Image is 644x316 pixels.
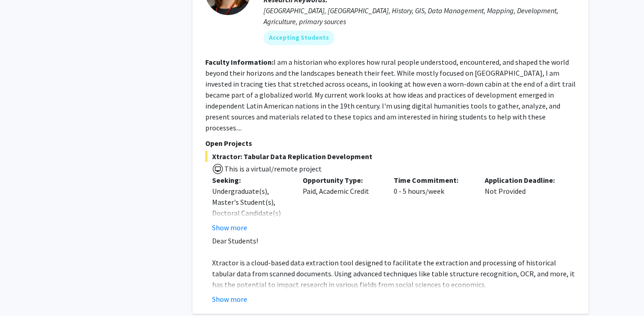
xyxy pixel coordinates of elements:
p: Time Commitment: [394,175,471,186]
p: Open Projects [205,138,576,149]
div: 0 - 5 hours/week [387,175,478,233]
fg-read-more: I am a historian who explores how rural people understood, encountered, and shaped the world beyo... [205,57,576,132]
iframe: Chat [7,275,39,309]
span: Xtractor is a cloud-based data extraction tool designed to facilitate the extraction and processi... [212,258,575,289]
p: Seeking: [212,175,289,186]
div: Undergraduate(s), Master's Student(s), Doctoral Candidate(s) (PhD, MD, DMD, PharmD, etc.) [212,186,289,240]
b: Faculty Information: [205,57,274,67]
p: Opportunity Type: [303,175,380,186]
button: Show more [212,222,247,233]
p: Application Deadline: [485,175,562,186]
button: Show more [212,294,247,305]
span: Xtractor: Tabular Data Replication Development [205,151,576,162]
div: Not Provided [478,175,569,233]
mat-chip: Accepting Students [264,31,335,45]
span: This is a virtual/remote project [223,164,322,173]
div: Paid, Academic Credit [296,175,387,233]
div: [GEOGRAPHIC_DATA], [GEOGRAPHIC_DATA], History, GIS, Data Management, Mapping, Development, Agricu... [264,5,576,27]
span: Dear Students! [212,236,258,245]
